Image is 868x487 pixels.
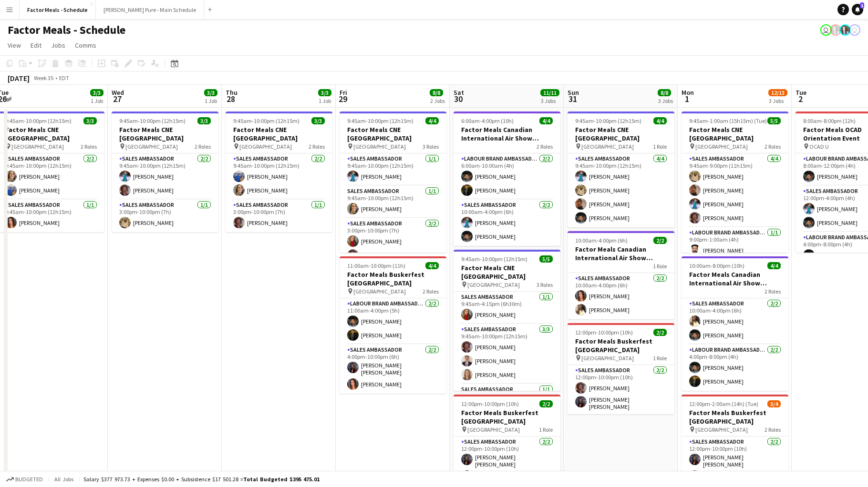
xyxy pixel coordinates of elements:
[849,24,860,36] app-user-avatar: Tifany Scifo
[31,74,55,81] span: Week 35
[830,24,841,36] app-user-avatar: Ashleigh Rains
[96,0,204,19] button: [PERSON_NAME] Pure - Main Schedule
[8,73,30,83] div: [DATE]
[8,23,125,37] h1: Factor Meals - Schedule
[243,476,320,483] span: Total Budgeted $395 475.01
[8,41,21,50] span: View
[4,39,25,51] a: View
[83,476,320,483] div: Salary $377 973.73 + Expenses $0.00 + Subsistence $17 501.28 =
[52,476,75,483] span: All jobs
[20,0,96,19] button: Factor Meals - Schedule
[51,41,65,50] span: Jobs
[860,2,864,9] span: 1
[59,74,69,81] div: EDT
[839,24,851,36] app-user-avatar: Ashleigh Rains
[852,4,863,15] a: 1
[5,474,44,485] button: Budgeted
[15,476,43,483] span: Budgeted
[71,39,100,51] a: Comms
[31,41,41,50] span: Edit
[75,41,96,50] span: Comms
[47,39,69,51] a: Jobs
[27,39,45,51] a: Edit
[820,24,832,36] app-user-avatar: Leticia Fayzano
